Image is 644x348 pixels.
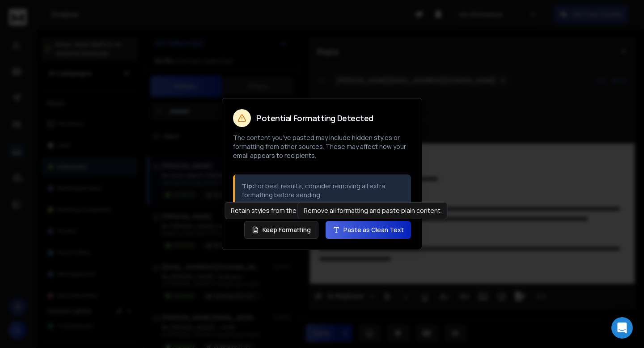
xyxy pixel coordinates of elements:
[242,182,254,190] strong: Tip:
[225,202,349,219] div: Retain styles from the original source.
[298,202,448,219] div: Remove all formatting and paste plain content.
[611,317,633,339] div: Open Intercom Messenger
[256,114,373,122] h2: Potential Formatting Detected
[326,221,411,239] button: Paste as Clean Text
[233,133,411,160] p: The content you've pasted may include hidden styles or formatting from other sources. These may a...
[242,182,404,199] p: For best results, consider removing all extra formatting before sending.
[244,221,318,239] button: Keep Formatting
